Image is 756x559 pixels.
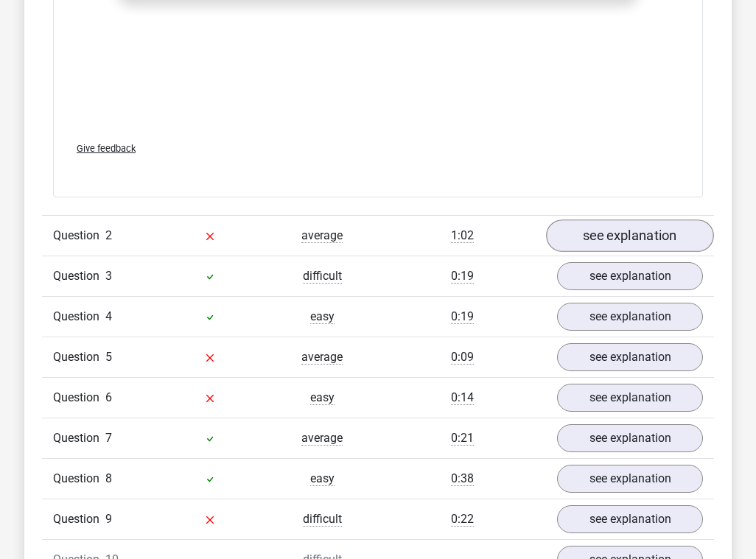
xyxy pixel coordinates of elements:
span: 0:21 [451,431,474,446]
span: 8 [105,471,112,485]
span: 4 [105,309,112,323]
span: easy [310,471,335,486]
a: see explanation [557,505,703,533]
a: see explanation [557,262,703,290]
span: 0:38 [451,471,474,486]
span: 0:09 [451,350,474,365]
span: Question [53,267,105,285]
a: see explanation [546,219,714,252]
span: average [301,350,343,365]
span: easy [310,390,335,405]
span: Question [53,429,105,447]
span: 5 [105,350,112,364]
span: difficult [303,512,342,527]
span: Give feedback [77,143,136,154]
span: easy [310,309,335,324]
span: Question [53,227,105,245]
span: Question [53,470,105,488]
span: 7 [105,431,112,445]
a: see explanation [557,424,703,452]
span: Question [53,510,105,528]
a: see explanation [557,303,703,331]
span: 6 [105,390,112,404]
span: 0:19 [451,269,474,284]
a: see explanation [557,384,703,412]
span: 0:19 [451,309,474,324]
span: average [301,228,343,243]
span: Question [53,308,105,326]
span: 9 [105,512,112,526]
span: 0:14 [451,390,474,405]
span: Question [53,389,105,407]
span: 2 [105,228,112,242]
span: 0:22 [451,512,474,527]
span: average [301,431,343,446]
span: 1:02 [451,228,474,243]
a: see explanation [557,343,703,371]
a: see explanation [557,465,703,493]
span: Question [53,348,105,366]
span: 3 [105,269,112,283]
span: difficult [303,269,342,284]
